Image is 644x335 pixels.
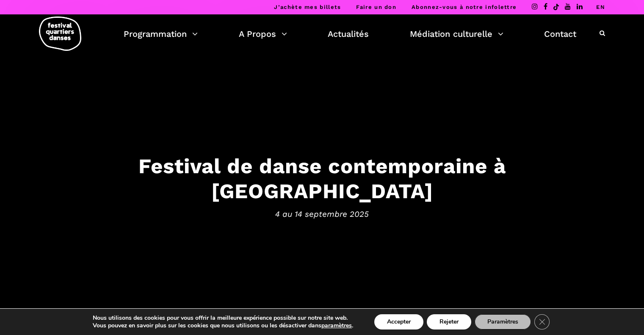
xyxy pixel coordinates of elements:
a: J’achète mes billets [274,4,341,10]
a: Contact [544,27,576,41]
button: Close GDPR Cookie Banner [534,314,550,329]
button: Rejeter [427,314,471,329]
a: Programmation [124,27,198,41]
p: Vous pouvez en savoir plus sur les cookies que nous utilisons ou les désactiver dans . [93,322,353,329]
a: Actualités [328,27,369,41]
button: Accepter [374,314,423,329]
button: Paramètres [475,314,531,329]
a: Abonnez-vous à notre infolettre [412,4,517,10]
a: EN [596,4,605,10]
button: paramètres [321,322,352,329]
a: A Propos [239,27,287,41]
img: logo-fqd-med [39,17,81,51]
a: Faire un don [356,4,396,10]
span: 4 au 14 septembre 2025 [60,208,585,220]
a: Médiation culturelle [410,27,503,41]
h3: Festival de danse contemporaine à [GEOGRAPHIC_DATA] [60,154,585,204]
p: Nous utilisons des cookies pour vous offrir la meilleure expérience possible sur notre site web. [93,314,353,322]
